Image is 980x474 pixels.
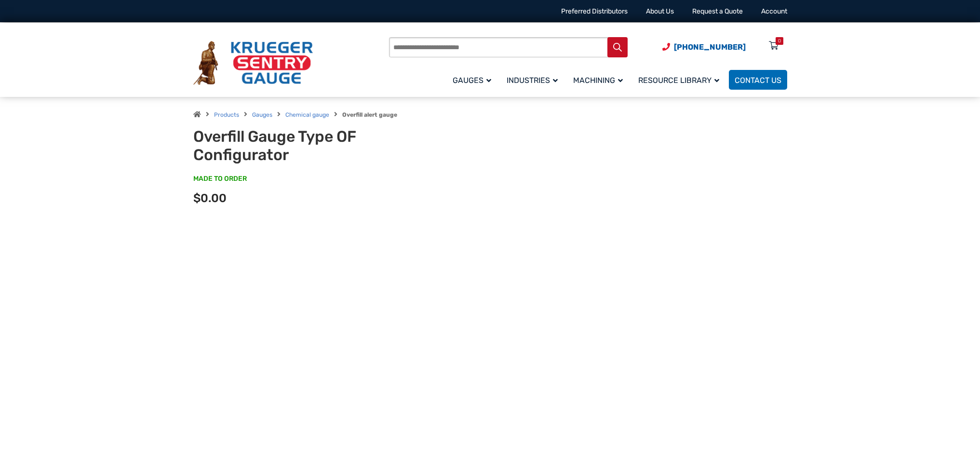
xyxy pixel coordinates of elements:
[638,76,719,85] span: Resource Library
[778,37,781,45] div: 0
[729,70,787,90] a: Contact Us
[573,76,623,85] span: Machining
[662,41,746,53] a: Phone Number (920) 434-8860
[561,7,628,15] a: Preferred Distributors
[646,7,674,15] a: About Us
[761,7,787,15] a: Account
[501,68,567,91] a: Industries
[692,7,743,15] a: Request a Quote
[193,41,313,85] img: Krueger Sentry Gauge
[507,76,558,85] span: Industries
[252,111,272,118] a: Gauges
[447,68,501,91] a: Gauges
[214,111,239,118] a: Products
[632,68,729,91] a: Resource Library
[735,76,781,85] span: Contact Us
[453,76,491,85] span: Gauges
[193,191,227,205] span: $0.00
[193,174,247,184] span: MADE TO ORDER
[193,127,431,164] h1: Overfill Gauge Type OF Configurator
[674,42,746,52] span: [PHONE_NUMBER]
[567,68,632,91] a: Machining
[342,111,397,118] strong: Overfill alert gauge
[285,111,329,118] a: Chemical gauge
